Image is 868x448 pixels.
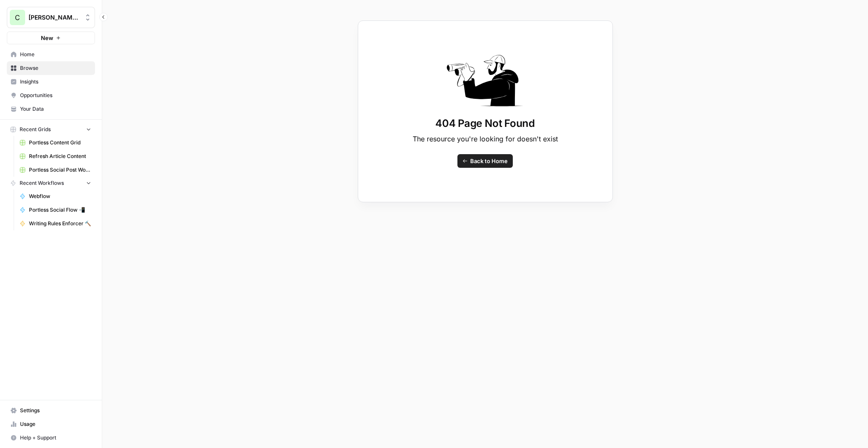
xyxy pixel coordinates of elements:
span: Portless Social Flow 📲 [29,206,91,214]
span: Recent Grids [20,126,51,133]
span: New [41,34,53,42]
span: Settings [20,407,91,414]
span: Refresh Article Content [29,152,91,160]
a: Back to Home [457,154,513,168]
span: Help + Support [20,434,91,442]
a: Portless Social Post Workflow [16,163,95,177]
button: Help + Support [7,431,95,445]
p: The resource you're looking for doesn't exist [413,134,558,144]
span: Recent Workflows [20,179,64,187]
span: Portless Social Post Workflow [29,166,91,174]
a: Webflow [16,190,95,203]
span: Opportunities [20,92,91,99]
span: Usage [20,420,91,428]
span: Writing Rules Enforcer 🔨 [29,220,91,227]
span: Your Data [20,105,91,113]
a: Settings [7,404,95,417]
span: Browse [20,64,91,72]
a: Portless Content Grid [16,136,95,149]
h1: 404 Page Not Found [435,117,535,130]
span: Home [20,51,91,58]
span: C [15,12,20,23]
a: Opportunities [7,89,95,102]
span: Insights [20,78,91,86]
button: Recent Grids [7,123,95,136]
a: Refresh Article Content [16,149,95,163]
span: Portless Content Grid [29,139,91,146]
span: Webflow [29,192,91,200]
button: Workspace: Chris's Workspace [7,7,95,28]
a: Your Data [7,102,95,116]
a: Browse [7,61,95,75]
a: Insights [7,75,95,89]
button: New [7,32,95,44]
button: Recent Workflows [7,177,95,190]
a: Portless Social Flow 📲 [16,203,95,217]
span: Back to Home [470,157,508,165]
span: [PERSON_NAME]'s Workspace [29,13,80,22]
a: Writing Rules Enforcer 🔨 [16,217,95,230]
a: Usage [7,417,95,431]
a: Home [7,48,95,61]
